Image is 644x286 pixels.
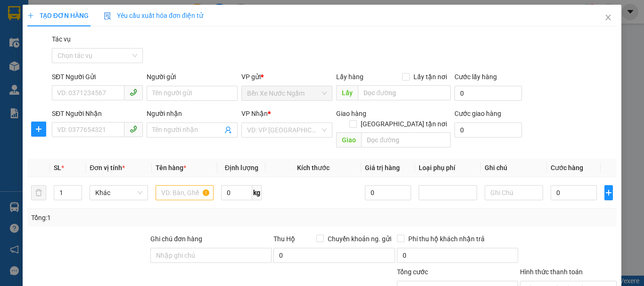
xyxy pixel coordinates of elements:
[225,164,258,172] span: Định lượng
[397,268,428,276] span: Tổng cước
[481,159,547,177] th: Ghi chú
[604,14,612,21] span: close
[31,122,46,137] button: plus
[454,73,497,81] label: Cước lấy hàng
[52,72,143,82] div: SĐT Người Gửi
[130,125,137,133] span: phone
[31,212,249,223] div: Tổng: 1
[297,164,330,172] span: Kích thước
[247,86,327,100] span: Bến Xe Nước Ngầm
[365,185,411,200] input: 0
[520,268,583,276] label: Hình thức thanh toán
[104,12,203,19] span: Yêu cầu xuất hóa đơn điện tử
[95,186,142,200] span: Khác
[32,125,46,133] span: plus
[252,185,262,200] span: kg
[336,110,366,117] span: Giao hàng
[52,35,71,43] label: Tác vụ
[27,12,34,19] span: plus
[454,110,501,117] label: Cước giao hàng
[147,72,238,82] div: Người gửi
[405,234,488,244] span: Phí thu hộ khách nhận trả
[324,234,395,244] span: Chuyển khoản ng. gửi
[90,164,125,172] span: Đơn vị tính
[156,185,214,200] input: VD: Bàn, Ghế
[27,12,89,19] span: TẠO ĐƠN HÀNG
[156,164,186,172] span: Tên hàng
[415,159,481,177] th: Loại phụ phí
[52,108,143,119] div: SĐT Người Nhận
[224,126,232,134] span: user-add
[357,119,451,129] span: [GEOGRAPHIC_DATA] tận nơi
[551,164,583,172] span: Cước hàng
[410,72,451,82] span: Lấy tận nơi
[336,85,358,100] span: Lấy
[595,5,621,31] button: Close
[150,248,272,263] input: Ghi chú đơn hàng
[485,185,543,200] input: Ghi Chú
[336,132,361,147] span: Giao
[604,185,613,200] button: plus
[273,235,295,243] span: Thu Hộ
[241,110,268,117] span: VP Nhận
[454,86,522,101] input: Cước lấy hàng
[336,73,363,81] span: Lấy hàng
[54,164,61,172] span: SL
[454,123,522,138] input: Cước giao hàng
[31,185,46,200] button: delete
[365,164,400,172] span: Giá trị hàng
[147,108,238,119] div: Người nhận
[605,189,612,196] span: plus
[241,72,332,82] div: VP gửi
[130,89,137,96] span: phone
[104,12,111,20] img: icon
[358,85,451,100] input: Dọc đường
[361,132,451,147] input: Dọc đường
[150,235,202,243] label: Ghi chú đơn hàng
